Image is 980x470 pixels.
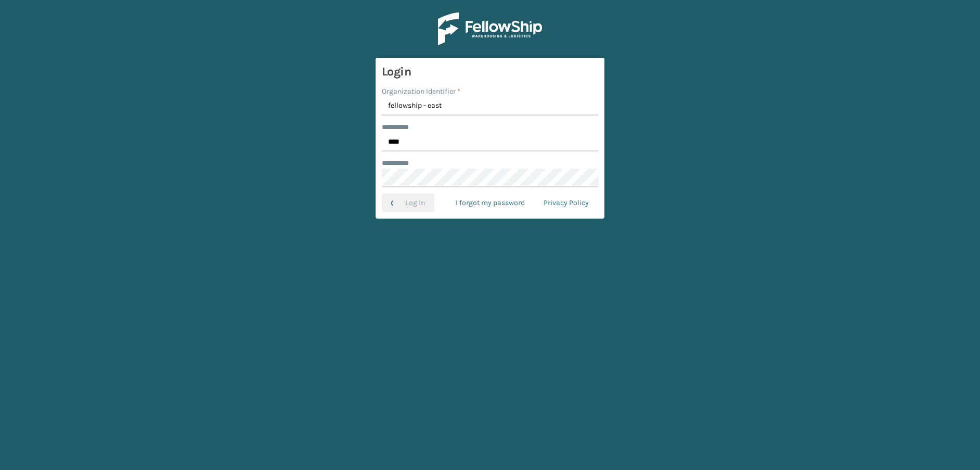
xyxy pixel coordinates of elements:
[446,194,534,212] a: I forgot my password
[438,12,542,45] img: Logo
[382,64,598,80] h3: Login
[534,194,598,212] a: Privacy Policy
[382,86,460,97] label: Organization Identifier
[382,194,434,212] button: Log In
